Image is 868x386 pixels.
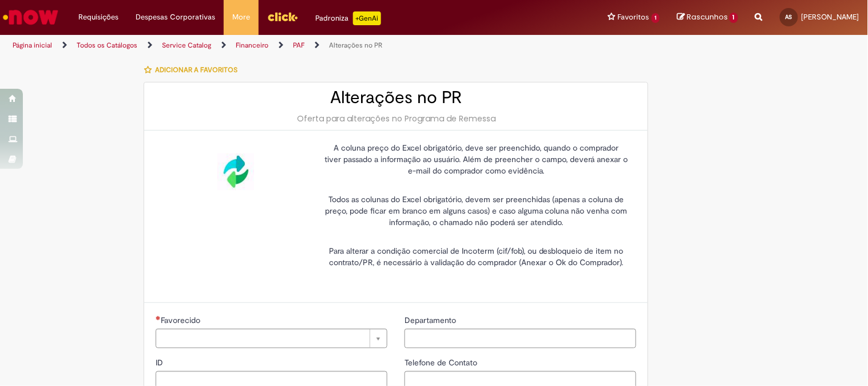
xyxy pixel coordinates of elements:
[405,329,636,348] input: Departamento
[353,11,381,25] p: +GenAi
[155,65,237,74] span: Adicionar a Favoritos
[217,153,254,190] img: Alterações no PR
[9,35,570,56] ul: Trilhas de página
[136,11,215,23] span: Despesas Corporativas
[730,13,738,23] span: 1
[161,315,203,325] span: Necessários - Favorecido
[405,357,479,368] span: Telefone de Contato
[324,142,628,176] p: A coluna preço do Excel obrigatório, deve ser preenchido, quando o comprador tiver passado a info...
[156,113,636,124] div: Oferta para alterações no Programa de Remessa
[144,58,244,82] button: Adicionar a Favoritos
[405,315,458,325] span: Departamento
[156,357,165,368] span: ID
[329,41,382,50] a: Alterações no PR
[315,11,381,25] div: Padroniza
[687,11,728,22] span: Rascunhos
[156,88,636,107] h2: Alterações no PR
[267,8,298,25] img: click_logo_yellow_360x200.png
[618,11,649,23] span: Favoritos
[677,12,738,23] a: Rascunhos
[156,316,161,320] span: Necessários
[156,329,387,348] a: Limpar campo Favorecido
[13,41,52,50] a: Página inicial
[162,41,211,50] a: Service Catalog
[324,234,628,268] p: Para alterar a condição comercial de Incoterm (cif/fob), ou desbloqueio de item no contrato/PR, é...
[293,41,304,50] a: PAF
[236,41,268,50] a: Financeiro
[652,13,660,23] span: 1
[232,11,250,23] span: More
[802,12,859,22] span: [PERSON_NAME]
[786,13,792,21] span: AS
[77,41,137,50] a: Todos os Catálogos
[78,11,118,23] span: Requisições
[1,6,60,29] img: ServiceNow
[324,182,628,228] p: Todos as colunas do Excel obrigatório, devem ser preenchidas (apenas a coluna de preço, pode fica...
